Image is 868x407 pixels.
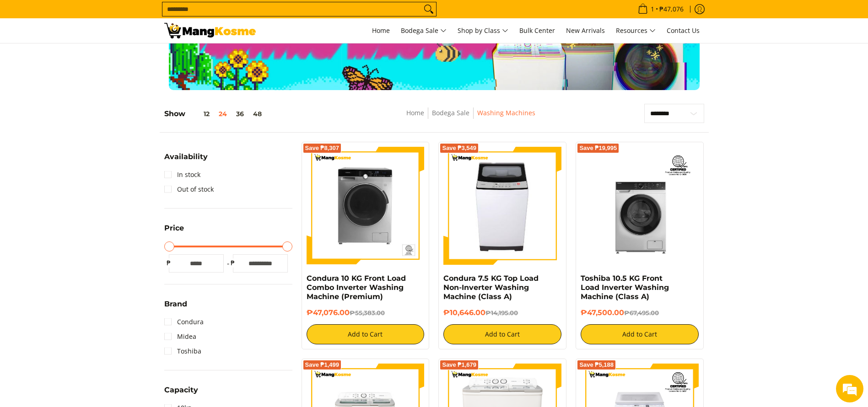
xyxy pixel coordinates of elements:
a: Bodega Sale [396,18,451,43]
a: Resources [611,18,660,43]
span: Capacity [164,386,198,394]
a: Toshiba [164,344,201,359]
span: ₱ [228,258,237,268]
img: Condura 10 KG Front Load Combo Inverter Washing Machine (Premium) [307,147,425,265]
div: Minimize live chat window [150,5,172,27]
del: ₱14,195.00 [485,309,518,316]
button: 24 [214,110,232,118]
a: Bodega Sale [432,108,469,117]
img: condura-7.5kg-topload-non-inverter-washing-machine-class-c-full-view-mang-kosme [447,147,558,265]
h6: ₱47,500.00 [581,308,699,317]
a: Toshiba 10.5 KG Front Load Inverter Washing Machine (Class A) [581,274,669,301]
button: Add to Cart [307,324,425,344]
span: ₱47,076 [658,6,685,12]
span: New Arrivals [566,26,605,35]
h6: ₱47,076.00 [307,308,425,317]
h6: ₱10,646.00 [443,308,561,317]
span: Save ₱19,995 [579,145,617,151]
a: Home [367,18,394,43]
button: Add to Cart [443,324,561,344]
img: Toshiba 10.5 KG Front Load Inverter Washing Machine (Class A) [581,147,699,265]
summary: Open [164,386,198,401]
summary: Open [164,225,184,239]
a: Home [406,108,424,117]
span: Save ₱1,679 [442,362,476,368]
a: Condura [164,315,204,329]
a: Contact Us [662,18,704,43]
span: Resources [616,25,656,37]
span: Save ₱5,188 [579,362,614,368]
button: Search [421,2,436,16]
button: 36 [232,110,248,118]
a: Out of stock [164,182,214,197]
del: ₱67,495.00 [624,309,659,316]
div: Chat with us now [48,51,154,63]
button: 12 [185,110,214,118]
span: ₱ [164,258,173,268]
span: 1 [649,6,656,12]
a: In stock [164,167,200,182]
a: New Arrivals [561,18,609,43]
a: Condura 7.5 KG Top Load Non-Inverter Washing Machine (Class A) [443,274,539,301]
summary: Open [164,300,187,315]
a: Midea [164,329,196,344]
span: • [635,4,686,14]
span: Save ₱1,499 [305,362,340,368]
span: Home [372,26,390,35]
span: We're online! [53,115,126,208]
span: Bodega Sale [401,25,447,37]
summary: Open [164,153,208,167]
span: Brand [164,300,187,308]
a: Condura 10 KG Front Load Combo Inverter Washing Machine (Premium) [307,274,406,301]
nav: Breadcrumbs [342,107,599,128]
del: ₱55,383.00 [350,309,385,316]
span: Save ₱3,549 [442,145,476,151]
span: Availability [164,153,208,161]
button: 48 [248,110,266,118]
a: Shop by Class [453,18,513,43]
span: Save ₱8,307 [305,145,340,151]
a: Bulk Center [515,18,560,43]
span: Price [164,225,184,232]
h5: Show [164,109,266,118]
img: Washing Machines l Mang Kosme: Home Appliances Warehouse Sale Partner [164,23,256,38]
nav: Main Menu [265,18,704,43]
span: Shop by Class [458,25,508,37]
button: Add to Cart [581,324,699,344]
span: Bulk Center [519,26,555,35]
textarea: Type your message and hit 'Enter' [5,250,174,282]
span: Contact Us [667,26,700,35]
a: Washing Machines [477,108,535,117]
